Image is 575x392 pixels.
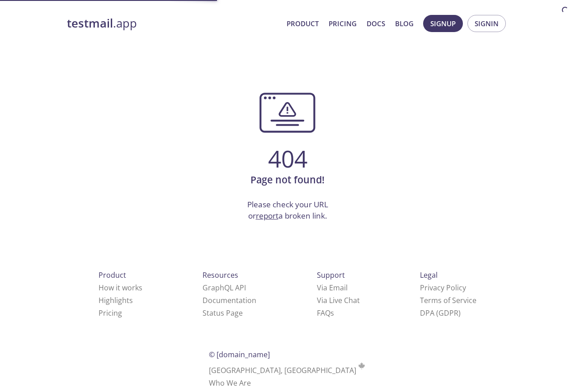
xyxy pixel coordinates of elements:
h3: 404 [67,145,508,172]
a: Via Email [317,283,348,293]
h6: Page not found! [67,172,508,187]
a: Documentation [203,295,256,305]
span: Support [317,270,345,280]
a: Pricing [329,18,357,29]
strong: testmail [67,15,113,31]
a: Who We Are [209,378,251,388]
a: Via Live Chat [317,295,360,305]
p: Please check your URL or a broken link. [67,199,508,222]
span: Resources [203,270,238,280]
a: Terms of Service [420,295,476,305]
a: FAQ [317,308,334,318]
span: © [DOMAIN_NAME] [209,350,270,359]
a: Privacy Policy [420,283,466,293]
a: Docs [367,18,385,29]
a: Product [287,18,319,29]
span: Signup [430,18,456,29]
a: How it works [99,283,142,293]
span: Product [99,270,126,280]
a: Blog [395,18,414,29]
a: Pricing [99,308,122,318]
a: DPA (GDPR) [420,308,461,318]
span: [GEOGRAPHIC_DATA], [GEOGRAPHIC_DATA] [209,365,367,375]
a: Highlights [99,295,133,305]
span: Legal [420,270,438,280]
button: Signup [423,15,463,32]
a: report [256,210,278,221]
a: Status Page [203,308,243,318]
span: s [330,308,334,318]
span: Signin [475,18,499,29]
a: testmail.app [67,16,279,31]
a: GraphQL API [203,283,246,293]
button: Signin [467,15,506,32]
